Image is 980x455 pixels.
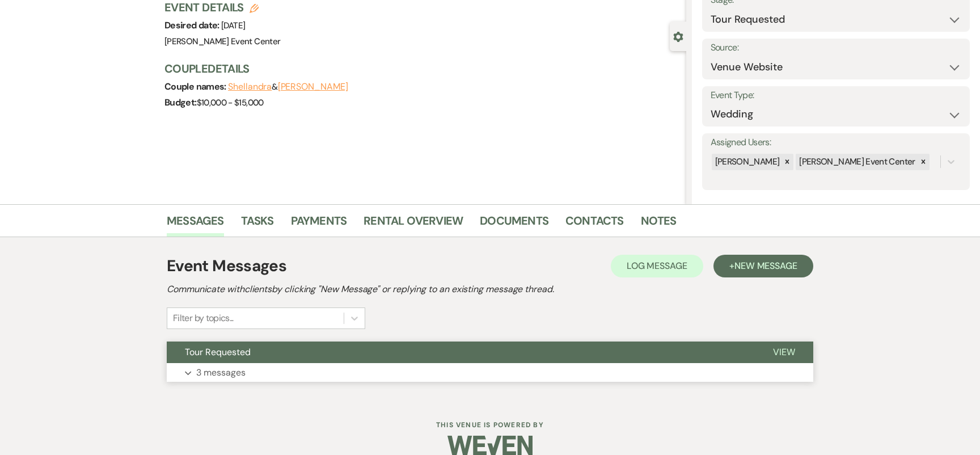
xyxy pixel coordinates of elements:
span: $10,000 - $15,000 [197,97,264,108]
button: Shellandra [228,82,272,91]
p: 3 messages [196,365,246,380]
a: Tasks [241,212,274,237]
a: Notes [641,212,677,237]
span: [DATE] [221,20,245,31]
span: Desired date: [164,19,221,31]
span: Budget: [164,96,197,108]
button: +New Message [713,255,813,277]
span: View [773,346,795,358]
span: [PERSON_NAME] Event Center [164,36,280,47]
button: View [755,342,813,363]
label: Event Type: [711,87,961,104]
button: Log Message [611,255,703,277]
h2: Communicate with clients by clicking "New Message" or replying to an existing message thread. [167,283,813,296]
div: Filter by topics... [173,311,234,325]
a: Messages [167,212,224,237]
span: Tour Requested [185,346,251,358]
button: 3 messages [167,363,813,382]
a: Rental Overview [364,212,463,237]
label: Assigned Users: [711,134,961,151]
span: New Message [734,260,797,272]
a: Payments [291,212,347,237]
a: Documents [480,212,548,237]
span: Log Message [627,260,687,272]
span: & [228,81,348,92]
div: [PERSON_NAME] Event Center [796,154,916,170]
h3: Couple Details [164,61,675,77]
span: Couple names: [164,81,228,92]
button: Tour Requested [167,342,755,363]
a: Contacts [565,212,624,237]
button: [PERSON_NAME] [278,82,348,91]
label: Source: [711,40,961,56]
div: [PERSON_NAME] [712,154,782,170]
h1: Event Messages [167,254,286,278]
button: Close lead details [673,31,683,41]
